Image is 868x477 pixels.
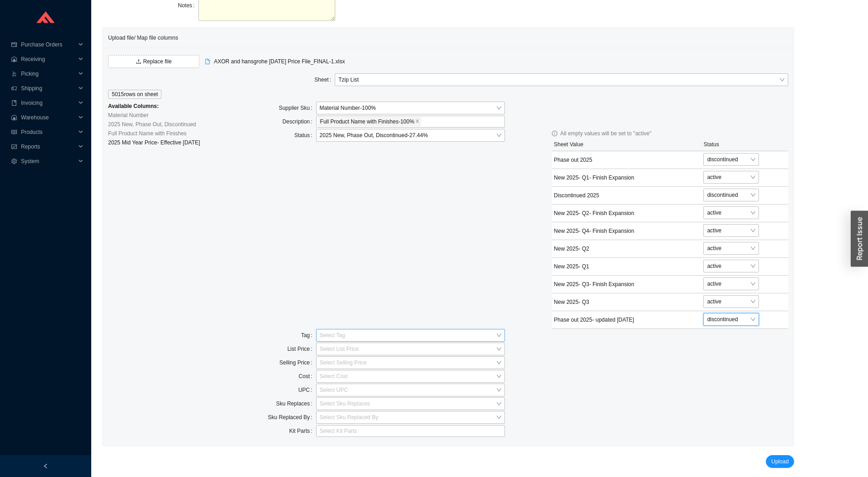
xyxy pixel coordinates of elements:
span: active [707,260,755,272]
span: Material Number [108,111,149,120]
span: read [11,129,17,135]
span: left [43,463,48,469]
span: active [707,278,755,290]
span: 2025 New, Phase Out, Discontinued [108,120,196,129]
span: discontinued [707,313,755,325]
span: discontinued [707,189,755,201]
span: Material Number - 100 % [320,102,501,114]
td: New 2025- Q4- Finish Expansion [552,222,702,240]
span: Shipping [21,81,76,96]
span: 5015 rows on sheet [108,90,161,99]
label: Sheet [314,73,335,86]
span: Full Product Name with Finishes [108,129,187,138]
td: Phase out 2025 [552,151,702,169]
label: List Price [287,343,316,355]
strong: Available Columns: [108,103,159,109]
td: Discontinued 2025 [552,187,702,205]
td: Phase out 2025- updated [DATE] [552,311,702,329]
button: uploadReplace file [108,55,199,68]
span: Tzip List [338,74,785,86]
td: New 2025- Q1 [552,258,702,276]
td: New 2025- Q2 [552,240,702,258]
label: Kit Parts [289,425,316,437]
span: fund [11,144,17,149]
span: Upload [771,457,789,466]
span: Warehouse [21,110,76,125]
span: All empty values will be set to "active" [552,130,651,137]
span: discontinued [707,154,755,165]
label: UPC [298,384,316,396]
span: AXOR and hansgrohe [DATE] Price File_FINAL-1.xlsx [214,57,345,66]
th: Sheet Value [552,138,702,151]
span: Invoicing [21,96,76,110]
span: Reports [21,139,76,154]
td: New 2025- Q3- Finish Expansion [552,276,702,293]
span: active [707,296,755,308]
span: book [11,100,17,106]
label: Status [294,129,316,142]
span: setting [11,159,17,164]
span: info-circle [552,131,557,136]
button: Upload [766,455,794,468]
span: 2025 New, Phase Out, Discontinued - 27.44 % [320,129,501,141]
span: close [415,119,420,124]
span: credit-card [11,42,17,47]
span: Purchase Orders [21,37,76,52]
label: Cost [299,370,316,383]
label: Sku Replaced By [268,411,316,424]
span: active [707,225,755,236]
span: Receiving [21,52,76,67]
span: upload [136,59,141,65]
label: Sku Replaces [276,397,316,410]
div: Upload file/ Map file columns [108,28,788,48]
td: New 2025- Q3 [552,293,702,311]
span: Full Product Name with Finishes - 100 % [320,118,415,126]
span: active [707,207,755,219]
label: Tag [301,329,316,342]
td: New 2025- Q1- Finish Expansion [552,169,702,187]
label: Supplier Sku [279,102,316,114]
label: Description [282,115,316,128]
label: Selling Price [280,356,316,369]
th: Status [702,138,788,151]
td: New 2025- Q2- Finish Expansion [552,205,702,222]
span: active [707,242,755,254]
span: System [21,154,76,169]
span: Products [21,125,76,139]
span: active [707,171,755,183]
span: file [205,59,210,64]
span: 2025 Mid Year Price- Effective [DATE] [108,138,200,147]
span: Picking [21,67,76,81]
span: Replace file [143,57,172,66]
